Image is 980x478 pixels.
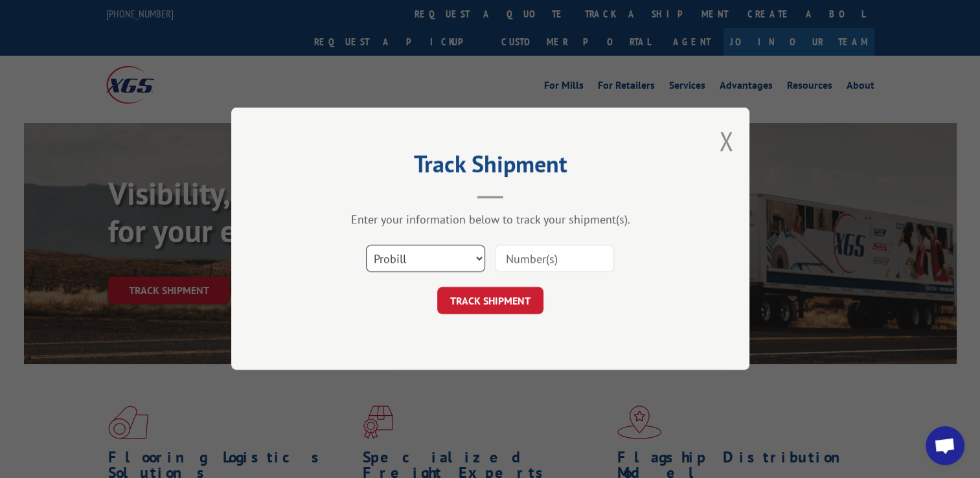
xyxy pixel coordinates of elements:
h2: Track Shipment [296,155,685,179]
div: Enter your information below to track your shipment(s). [296,212,685,227]
input: Number(s) [495,245,614,273]
button: Close modal [719,124,733,158]
div: Open chat [926,426,964,465]
button: TRACK SHIPMENT [437,288,543,315]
